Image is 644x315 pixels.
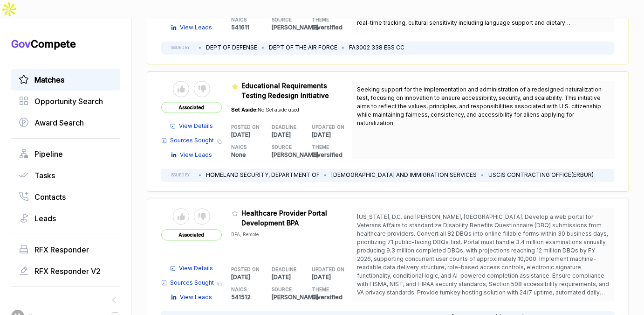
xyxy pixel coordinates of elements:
h5: ISSUED BY [171,173,190,178]
p: Diversified [312,24,353,32]
h5: NAICS [232,17,257,24]
a: Matches [19,74,113,85]
h5: THEME [312,287,338,294]
span: Associated [161,230,222,241]
a: Pipeline [19,148,113,160]
span: Tasks [34,170,55,181]
h5: DEADLINE [272,266,297,273]
li: [DEMOGRAPHIC_DATA] AND IMMIGRATION SERVICES [331,171,477,180]
span: Gov [11,38,31,50]
h5: NAICS [232,287,257,294]
h5: POSTED ON [232,124,257,131]
p: [DATE] [312,273,353,282]
span: [US_STATE], D.C. and [PERSON_NAME], [GEOGRAPHIC_DATA]. Develop a web portal for Veterans Affairs ... [357,214,609,313]
a: RFX Responder [19,244,113,255]
span: Contacts [34,191,66,203]
p: [DATE] [272,131,312,140]
span: No Set aside used [258,107,300,113]
p: [DATE] [312,131,353,140]
h5: UPDATED ON [312,124,338,131]
li: DEPT OF THE AIR FORCE [269,44,337,52]
span: View Leads [180,294,212,302]
span: View Details [179,265,213,273]
p: [PERSON_NAME] [272,151,312,160]
p: 541512 [232,294,272,302]
li: DEPT OF DEFENSE [206,44,257,52]
h5: ISSUED BY [171,45,190,51]
h5: UPDATED ON [312,266,338,273]
li: USCIS CONTRACTING OFFICE(ERBUR) [488,171,594,180]
span: Healthcare Provider Portal Development BPA [242,210,328,227]
a: Sources Sought [161,279,214,287]
span: Sources Sought [171,137,214,145]
h5: SOURCE [272,17,297,24]
h5: NAICS [232,144,257,151]
span: View Leads [180,151,212,160]
h5: SOURCE [272,287,297,294]
p: [DATE] [232,131,272,140]
h5: POSTED ON [232,266,257,273]
a: Sources Sought [161,137,214,145]
h1: Compete [11,37,120,50]
span: View Details [179,122,213,131]
span: Educational Requirements Testing Redesign Initiative [242,82,329,100]
span: Leads [34,213,56,224]
span: Seeking support for the implementation and administration of a redesigned naturalization test, fo... [357,86,602,127]
h5: SOURCE [272,144,297,151]
span: Associated [161,102,222,113]
p: [DATE] [232,273,272,282]
p: [PERSON_NAME] [272,24,312,32]
span: Matches [34,74,64,85]
span: Award Search [34,117,84,128]
a: Contacts [19,191,113,203]
span: Opportunity Search [34,96,103,107]
p: Diversified [312,294,353,302]
span: Pipeline [34,148,63,160]
a: RFX Responder V2 [19,266,113,277]
p: Diversified [312,151,353,160]
p: 541611 [232,24,272,32]
span: RFX Responder [34,244,89,255]
span: Set Aside: [232,107,258,113]
a: Tasks [19,170,113,181]
li: HOMELAND SECURITY, DEPARTMENT OF [206,171,320,180]
span: BPA, Remote [232,232,259,238]
p: None [232,151,272,160]
h5: DEADLINE [272,124,297,131]
span: View Leads [180,24,212,32]
a: Opportunity Search [19,96,113,107]
h5: THEME [312,144,338,151]
span: RFX Responder V2 [34,266,101,277]
h5: THEME [312,17,338,24]
a: Leads [19,213,113,224]
p: [DATE] [272,273,312,282]
li: FA3002 338 ESS CC [349,44,404,52]
a: Award Search [19,117,113,128]
span: Sources Sought [171,279,214,287]
p: [PERSON_NAME] [272,294,312,302]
